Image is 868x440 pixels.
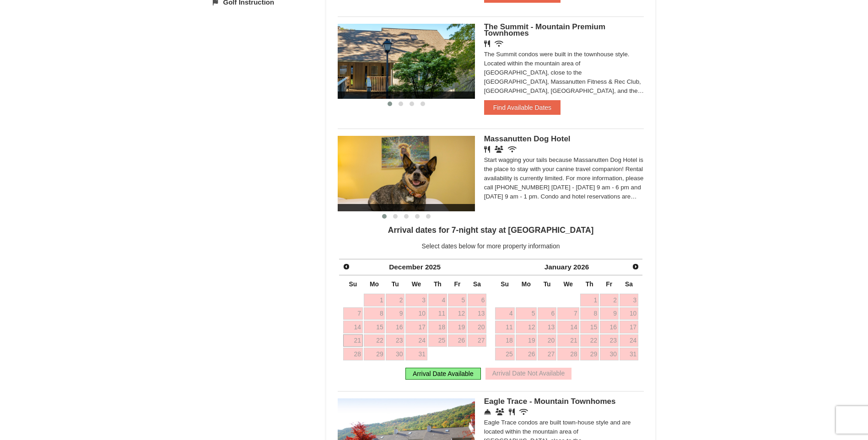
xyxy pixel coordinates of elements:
[538,348,556,360] a: 27
[484,50,644,96] div: The Summit condos were built in the townhouse style. Located within the mountain area of [GEOGRAP...
[392,280,399,288] span: Tuesday
[364,294,385,306] a: 1
[428,321,447,333] a: 18
[364,307,385,320] a: 8
[468,321,486,333] a: 20
[620,321,638,333] a: 17
[473,280,481,288] span: Saturday
[538,321,556,333] a: 13
[495,321,515,333] a: 11
[580,294,599,306] a: 1
[422,242,560,250] span: Select dates below for more property information
[600,334,619,347] a: 23
[625,280,633,288] span: Saturday
[516,321,537,333] a: 12
[468,294,486,306] a: 6
[580,348,599,360] a: 29
[343,348,363,360] a: 28
[606,280,612,288] span: Friday
[434,280,442,288] span: Thursday
[495,348,515,360] a: 25
[538,307,556,320] a: 6
[544,280,551,288] span: Tuesday
[338,225,644,235] h4: Arrival dates for 7-night stay at [GEOGRAPHIC_DATA]
[364,334,385,347] a: 22
[364,348,385,360] a: 29
[484,146,490,153] i: Restaurant
[580,321,599,333] a: 15
[629,260,642,273] a: Next
[484,134,571,143] span: Massanutten Dog Hotel
[425,263,441,271] span: 2025
[412,280,421,288] span: Wednesday
[428,334,447,347] a: 25
[632,263,639,270] span: Next
[516,334,537,347] a: 19
[343,307,363,320] a: 7
[484,100,561,115] button: Find Available Dates
[586,280,593,288] span: Thursday
[448,321,467,333] a: 19
[620,334,638,347] a: 24
[405,334,427,347] a: 24
[580,307,599,320] a: 8
[485,368,571,380] div: Arrival Date Not Available
[349,280,357,288] span: Sunday
[557,334,579,347] a: 21
[370,280,379,288] span: Monday
[454,280,461,288] span: Friday
[405,348,427,360] a: 31
[516,348,537,360] a: 26
[522,280,531,288] span: Monday
[468,307,486,320] a: 13
[495,307,515,320] a: 4
[509,408,515,415] i: Restaurant
[386,334,404,347] a: 23
[496,408,504,415] i: Conference Facilities
[620,348,638,360] a: 31
[386,294,404,306] a: 2
[389,263,423,271] span: December
[484,40,490,47] i: Restaurant
[343,334,363,347] a: 21
[448,334,467,347] a: 26
[580,334,599,347] a: 22
[386,307,404,320] a: 9
[405,368,481,380] div: Arrival Date Available
[484,397,616,406] span: Eagle Trace - Mountain Townhomes
[448,294,467,306] a: 5
[364,321,385,333] a: 15
[340,260,353,273] a: Prev
[501,280,509,288] span: Sunday
[600,348,619,360] a: 30
[405,307,427,320] a: 10
[484,22,605,38] span: The Summit - Mountain Premium Townhomes
[620,307,638,320] a: 10
[343,321,363,333] a: 14
[600,307,619,320] a: 9
[545,263,571,271] span: January
[495,40,503,47] i: Wireless Internet (free)
[468,334,486,347] a: 27
[495,334,515,347] a: 18
[557,348,579,360] a: 28
[516,307,537,320] a: 5
[620,294,638,306] a: 3
[428,307,447,320] a: 11
[405,321,427,333] a: 17
[386,348,404,360] a: 30
[484,156,644,201] div: Start wagging your tails because Massanutten Dog Hotel is the place to stay with your canine trav...
[573,263,589,271] span: 2026
[428,294,447,306] a: 4
[508,146,517,153] i: Wireless Internet (free)
[495,146,503,153] i: Banquet Facilities
[484,408,491,415] i: Concierge Desk
[343,263,350,270] span: Prev
[600,294,619,306] a: 2
[557,307,579,320] a: 7
[448,307,467,320] a: 12
[600,321,619,333] a: 16
[519,408,528,415] i: Wireless Internet (free)
[563,280,573,288] span: Wednesday
[386,321,404,333] a: 16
